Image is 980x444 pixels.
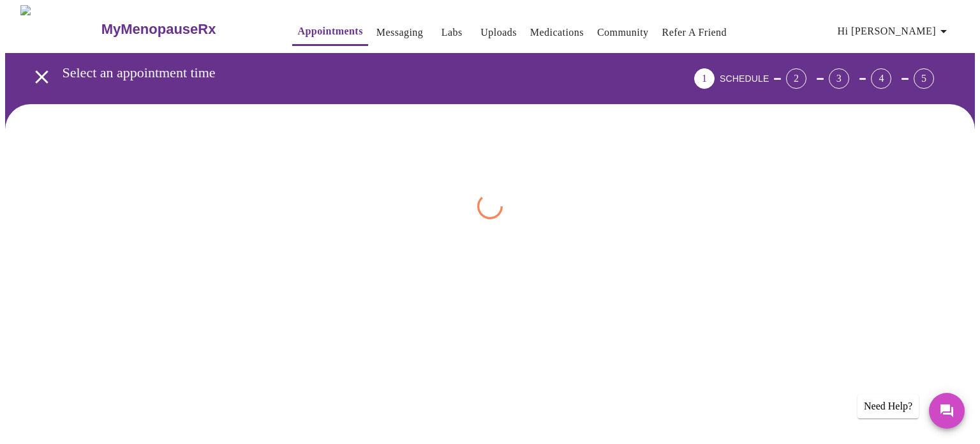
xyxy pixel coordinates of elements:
div: 3 [829,68,849,89]
a: MyMenopauseRx [100,7,267,52]
a: Messaging [376,24,423,42]
button: Messages [929,393,965,429]
div: 2 [786,68,806,89]
a: Uploads [480,24,517,42]
div: 1 [694,68,715,89]
span: SCHEDULE [720,73,769,84]
button: Hi [PERSON_NAME] [833,19,956,44]
div: 5 [914,68,934,89]
h3: Select an appointment time [63,65,623,81]
h3: MyMenopauseRx [101,21,216,38]
div: Need Help? [857,394,919,418]
button: Messaging [371,20,428,45]
button: Appointments [292,19,367,46]
button: open drawer [23,58,61,96]
div: 4 [871,68,891,89]
button: Community [592,20,654,45]
button: Medications [525,20,589,45]
button: Uploads [475,20,522,45]
a: Medications [530,24,584,42]
a: Appointments [297,22,362,40]
a: Refer a Friend [662,24,727,42]
img: MyMenopauseRx Logo [20,5,100,53]
button: Labs [431,20,472,45]
span: Hi [PERSON_NAME] [838,22,951,40]
button: Refer a Friend [657,20,732,45]
a: Community [597,24,649,42]
a: Labs [442,24,463,42]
